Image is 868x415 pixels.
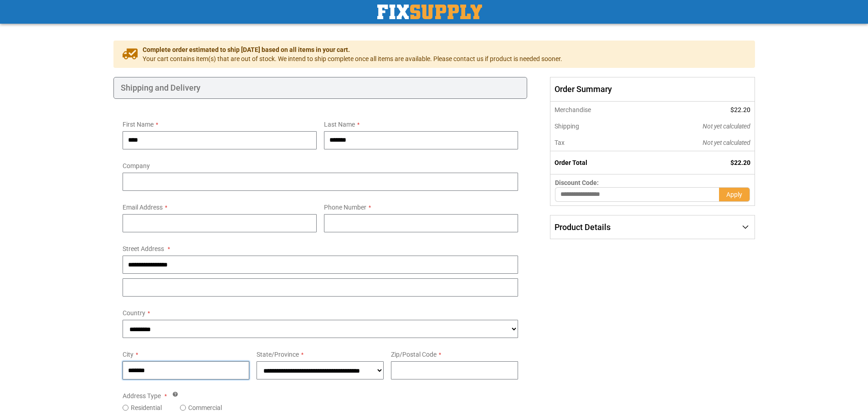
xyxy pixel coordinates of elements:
span: Email Address [123,204,163,211]
span: Your cart contains item(s) that are out of stock. We intend to ship complete once all items are a... [143,54,562,63]
span: City [123,351,134,358]
strong: Order Total [555,159,587,166]
span: Complete order estimated to ship [DATE] based on all items in your cart. [143,45,562,54]
label: Residential [131,403,162,412]
span: First Name [123,121,154,128]
th: Merchandise [550,102,641,118]
span: State/Province [257,351,299,358]
span: Zip/Postal Code [391,351,437,358]
img: Fix Industrial Supply [377,5,482,19]
span: Country [123,309,145,317]
span: Order Summary [550,77,755,102]
th: Tax [550,134,641,151]
a: store logo [377,5,482,19]
span: $22.20 [730,159,750,166]
span: Not yet calculated [703,139,750,146]
span: Street Address [123,245,164,252]
span: Not yet calculated [703,123,750,130]
span: Last Name [324,121,355,128]
span: Discount Code: [555,179,599,186]
label: Commercial [188,403,222,412]
span: $22.20 [730,106,750,113]
span: Phone Number [324,204,366,211]
button: Apply [719,187,750,202]
span: Shipping [555,123,579,130]
span: Address Type [123,392,161,400]
span: Product Details [555,222,611,232]
span: Company [123,162,150,169]
div: Shipping and Delivery [113,77,528,99]
span: Apply [726,191,742,198]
